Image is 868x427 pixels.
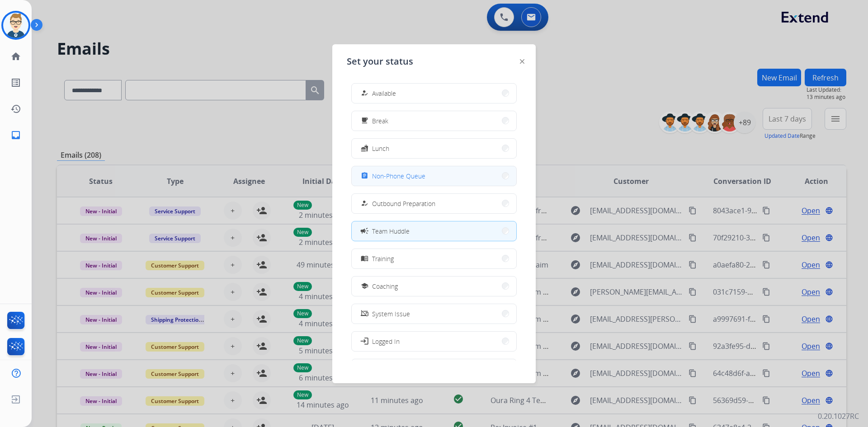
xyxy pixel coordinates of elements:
[361,89,368,97] mat-icon: how_to_reg
[352,277,516,296] button: Coaching
[10,77,21,88] mat-icon: list_alt
[352,194,516,213] button: Outbound Preparation
[372,116,388,126] span: Break
[361,172,368,180] mat-icon: assignment
[361,200,368,207] mat-icon: how_to_reg
[352,84,516,103] button: Available
[361,310,368,318] mat-icon: phonelink_off
[372,337,400,346] span: Logged In
[372,226,410,236] span: Team Huddle
[372,171,425,181] span: Non-Phone Queue
[361,255,368,263] mat-icon: menu_book
[520,59,524,64] img: close-button
[347,55,413,68] span: Set your status
[352,221,516,241] button: Team Huddle
[361,145,368,152] mat-icon: fastfood
[352,249,516,268] button: Training
[361,282,368,290] mat-icon: school
[360,226,369,235] mat-icon: campaign
[372,309,410,319] span: System Issue
[352,332,516,351] button: Logged In
[352,359,516,379] button: Offline
[352,111,516,131] button: Break
[372,199,435,208] span: Outbound Preparation
[360,337,369,346] mat-icon: login
[10,130,21,141] mat-icon: inbox
[352,139,516,158] button: Lunch
[3,13,28,38] img: avatar
[372,144,389,153] span: Lunch
[818,411,859,422] p: 0.20.1027RC
[352,304,516,324] button: System Issue
[361,117,368,125] mat-icon: free_breakfast
[372,282,398,291] span: Coaching
[10,103,21,114] mat-icon: history
[372,89,396,98] span: Available
[372,254,394,263] span: Training
[352,166,516,186] button: Non-Phone Queue
[10,51,21,62] mat-icon: home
